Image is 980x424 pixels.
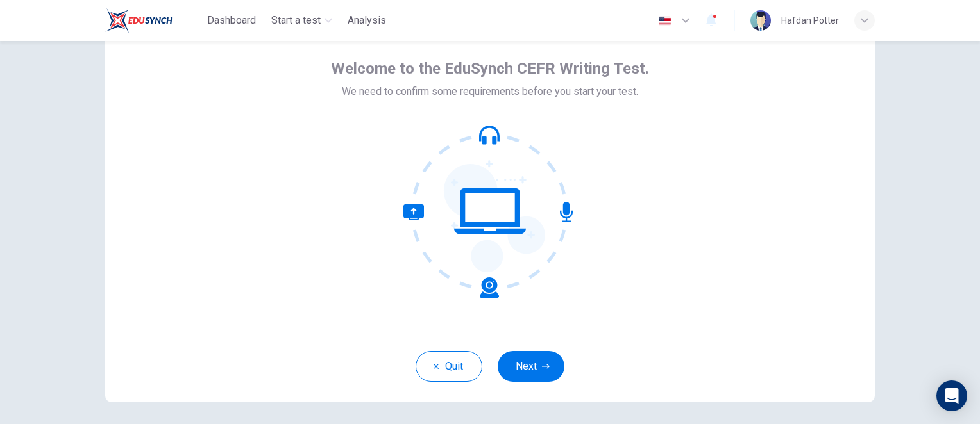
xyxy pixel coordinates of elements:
[202,9,261,32] button: Dashboard
[105,8,202,33] a: EduSynch logo
[207,13,256,28] span: Dashboard
[750,10,771,31] img: Profile picture
[657,16,673,26] img: en
[105,8,173,33] img: EduSynch logo
[266,9,337,32] button: Start a test
[348,13,386,28] span: Analysis
[416,351,482,382] button: Quit
[331,58,649,79] span: Welcome to the EduSynch CEFR Writing Test.
[342,9,391,32] div: You need a license to access this content
[342,84,638,99] span: We need to confirm some requirements before you start your test.
[342,9,391,32] button: Analysis
[271,13,321,28] span: Start a test
[781,13,839,28] div: Hafdan Potter
[936,380,967,411] div: Open Intercom Messenger
[498,351,564,382] button: Next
